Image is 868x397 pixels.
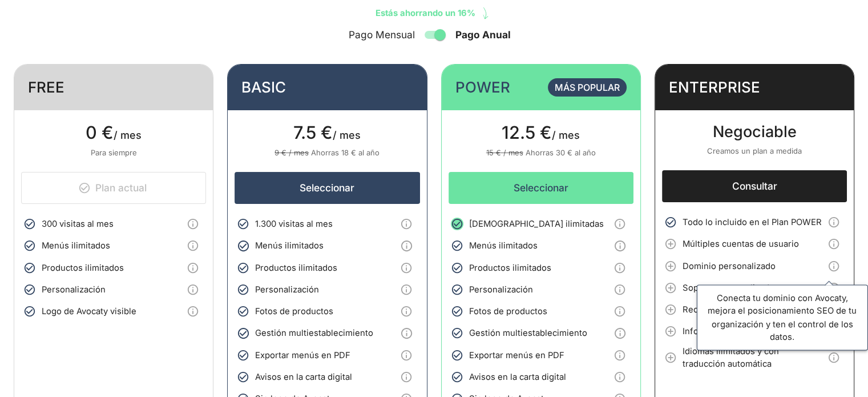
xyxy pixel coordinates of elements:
button: Seleccionar [235,172,419,204]
span: Idiomas ilimitados y con traducción automática [683,345,823,371]
button: Info [395,257,417,279]
button: Info [823,277,845,299]
span: Avisos en la carta digital [469,371,609,383]
span: Menús ilimitados [255,239,395,252]
button: Info [609,344,631,366]
p: Creamos un plan a medida [662,146,847,157]
button: Info [609,235,631,256]
h4: ENTERPRISE [669,78,760,97]
span: Más popular [555,82,620,93]
button: Info [609,322,631,344]
button: Info [395,322,417,344]
span: Menús ilimitados [469,239,609,252]
p: / mes [21,124,206,147]
p: / mes [449,124,633,147]
span: Gestión multiestablecimiento [469,327,609,339]
button: Info [609,279,631,300]
button: Info [395,300,417,322]
span: Exportar menús en PDF [255,349,395,362]
span: 15 € / mes [486,148,523,157]
h4: POWER [455,78,510,97]
button: Info [609,257,631,279]
button: Info [182,213,204,235]
span: Menús ilimitados [42,239,182,252]
button: Info [609,300,631,322]
span: Todo lo incluido en el Plan POWER [683,216,823,228]
div: Conecta tu dominio con Avocaty, mejora el posicionamiento SEO de tu organización y ten el control... [697,284,868,350]
span: [DEMOGRAPHIC_DATA] ilimitadas [469,218,609,230]
span: Fotos de productos [255,305,395,318]
button: Info [823,211,845,233]
p: Ahorras 30 € al año [449,147,633,158]
button: Info [182,235,204,256]
span: Negociable [712,122,796,141]
span: Productos ilimitados [255,262,395,274]
span: Dominio personalizado [683,260,823,272]
button: Info [395,279,417,300]
span: Pago Mensual [349,27,415,42]
button: Info [823,347,845,368]
span: 0 € [86,122,114,143]
button: Seleccionar [449,172,633,204]
span: Productos ilimitados [42,262,182,274]
span: 12.5 € [502,122,552,143]
span: Pago Anual [455,27,511,42]
button: Info [182,300,204,322]
span: 9 € / mes [274,148,309,157]
h4: FREE [28,78,64,97]
button: Info [823,255,845,277]
span: Recomendaciones ilimitadas [683,303,823,316]
span: 1.300 visitas al mes [255,218,395,230]
span: Exportar menús en PDF [469,349,609,362]
button: Info [395,344,417,366]
span: Productos ilimitados [469,262,609,274]
span: Personalización [469,283,609,296]
button: Info [609,366,631,388]
button: Info [823,233,845,255]
button: Info [609,213,631,235]
span: Logo de Avocaty visible [42,305,182,318]
span: Soporte personalizado [683,282,823,294]
button: Info [395,235,417,256]
span: 300 visitas al mes [42,218,182,230]
span: 7.5 € [293,122,333,143]
button: Info [182,279,204,300]
button: Info [395,366,417,388]
span: Múltiples cuentas de usuario [683,238,823,250]
span: Fotos de productos [469,305,609,318]
span: Personalización [255,283,395,296]
h4: BASIC [241,78,286,97]
span: Personalización [42,283,182,296]
button: Info [395,213,417,235]
button: Info [182,257,204,279]
span: Avisos en la carta digital [255,371,395,383]
p: / mes [235,124,419,147]
span: Gestión multiestablecimiento [255,327,395,339]
p: Ahorras 18 € al año [235,147,419,158]
span: Informes y reportes avanzados [683,325,823,338]
button: Consultar [662,170,847,202]
p: Para siempre [21,147,206,158]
